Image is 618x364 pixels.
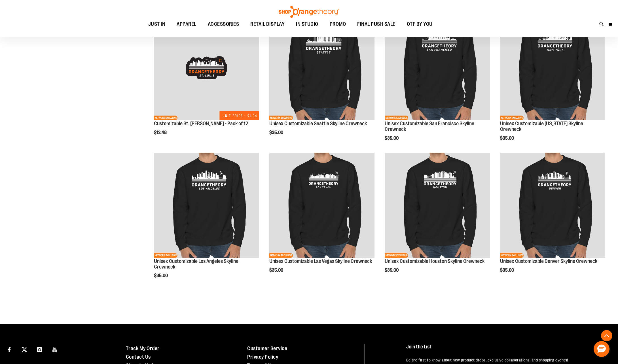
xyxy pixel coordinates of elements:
a: IN STUDIO [290,18,324,31]
span: APPAREL [177,18,196,31]
span: NETWORK EXCLUSIVE [500,253,524,258]
span: $35.00 [154,273,169,278]
img: Product image for Unisex Customizable Seattle Skyline Crewneck [269,15,374,120]
span: RETAIL DISPLAY [250,18,285,31]
span: NETWORK EXCLUSIVE [269,116,293,120]
div: product [151,12,262,150]
a: Privacy Policy [247,354,278,360]
a: Contact Us [126,354,151,360]
span: PROMO [330,18,346,31]
img: Product image for Unisex Customizable San Francisco Skyline Crewneck [385,15,490,120]
span: JUST IN [148,18,166,31]
a: Unisex Customizable Seattle Skyline Crewneck [269,121,367,126]
a: Product image for Unisex Customizable San Francisco Skyline CrewneckNETWORK EXCLUSIVE [385,15,490,121]
a: JUST IN [143,18,171,31]
div: product [497,150,608,287]
a: Product image for Unisex Customizable Houston Skyline CrewneckNETWORK EXCLUSIVE [385,153,490,259]
div: product [497,12,608,155]
span: NETWORK EXCLUSIVE [269,253,293,258]
span: IN STUDIO [296,18,318,31]
img: Product image for Unisex Customizable Los Angeles Skyline Crewneck [154,153,259,258]
a: Track My Order [126,346,160,351]
button: Hello, have a question? Let’s chat. [594,341,609,357]
h4: Join the List [406,344,604,355]
a: RETAIL DISPLAY [245,18,290,31]
span: NETWORK EXCLUSIVE [385,116,408,120]
img: Product image for Unisex Customizable New York Skyline Crewneck [500,15,605,120]
img: Product image for Unisex Customizable Las Vegas Skyline Crewneck [269,153,374,258]
a: ACCESSORIES [202,18,245,31]
a: Product image for Unisex Customizable Seattle Skyline CrewneckNETWORK EXCLUSIVE [269,15,374,121]
a: Product image for Unisex Customizable Denver Skyline CrewneckNETWORK EXCLUSIVE [500,153,605,259]
span: $12.48 [154,130,168,135]
span: $35.00 [269,268,284,273]
span: $35.00 [385,136,399,141]
a: PROMO [324,18,352,31]
a: Unisex Customizable Los Angeles Skyline Crewneck [154,258,238,270]
a: OTF BY YOU [401,18,438,31]
div: product [382,12,493,155]
img: Product image for Unisex Customizable Houston Skyline Crewneck [385,153,490,258]
a: Product image for Customizable St. Louis Sticker - 12 PKNETWORK EXCLUSIVE [154,15,259,121]
a: APPAREL [171,18,202,31]
span: NETWORK EXCLUSIVE [385,253,408,258]
a: Product image for Unisex Customizable Los Angeles Skyline CrewneckNETWORK EXCLUSIVE [154,153,259,259]
img: Twitter [22,347,27,352]
a: FINAL PUSH SALE [352,18,401,31]
a: Unisex Customizable Houston Skyline Crewneck [385,258,484,264]
span: FINAL PUSH SALE [357,18,395,31]
a: Product image for Unisex Customizable Las Vegas Skyline CrewneckNETWORK EXCLUSIVE [269,153,374,259]
a: Unisex Customizable Las Vegas Skyline Crewneck [269,258,372,264]
span: $35.00 [500,268,515,273]
img: Product image for Unisex Customizable Denver Skyline Crewneck [500,153,605,258]
a: Customizable St. [PERSON_NAME] - Pack of 12 [154,121,248,126]
span: NETWORK EXCLUSIVE [154,116,177,120]
img: Shop Orangetheory [278,6,340,18]
p: Be the first to know about new product drops, exclusive collaborations, and shopping events! [406,357,604,363]
img: Product image for Customizable St. Louis Sticker - 12 PK [154,15,259,120]
div: product [266,150,377,287]
span: $35.00 [269,130,284,135]
span: NETWORK EXCLUSIVE [500,116,524,120]
span: OTF BY YOU [407,18,433,31]
span: NETWORK EXCLUSIVE [154,253,177,258]
button: Back To Top [601,330,612,341]
a: Unisex Customizable San Francisco Skyline Crewneck [385,121,474,132]
div: product [382,150,493,287]
span: $35.00 [500,136,515,141]
a: Visit our Facebook page [4,344,14,354]
div: product [151,150,262,293]
span: $35.00 [385,268,399,273]
a: Unisex Customizable Denver Skyline Crewneck [500,258,597,264]
a: Product image for Unisex Customizable New York Skyline CrewneckNETWORK EXCLUSIVE [500,15,605,121]
a: Customer Service [247,346,287,351]
a: Visit our X page [20,344,29,354]
a: Unisex Customizable [US_STATE] Skyline Crewneck [500,121,583,132]
a: Visit our Youtube page [50,344,60,354]
a: Visit our Instagram page [35,344,45,354]
div: product [266,12,377,150]
span: ACCESSORIES [208,18,239,31]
